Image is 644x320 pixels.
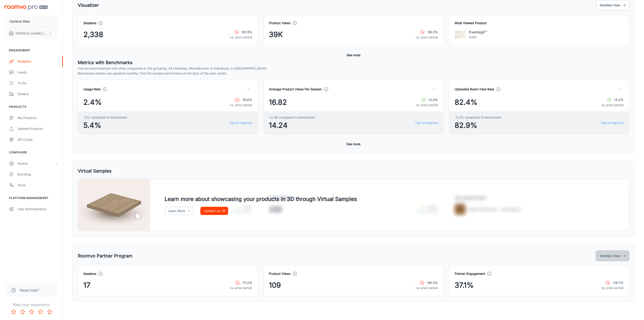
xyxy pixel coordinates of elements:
[415,120,438,125] a: Tips to improve
[78,59,629,66] h5: Metrics with Benchmarks
[18,126,58,131] div: Update Products
[83,87,101,92] h4: Usage Rate
[230,103,252,107] p: vs. prior period
[5,5,48,10] img: Roomvo PRO Beta
[455,115,501,120] span: -0.5% compared to benchmark
[83,280,90,291] span: 17
[455,97,477,108] span: 82.4%
[27,307,36,316] button: Rate 3 star
[455,120,501,131] span: 82.9%
[230,35,252,40] p: vs. prior period
[165,195,357,203] h4: Learn more about showcasing your products in 3D through Virtual Samples
[200,207,228,215] a: Contact us
[455,87,494,92] h4: Uploaded Room View Rate
[269,29,283,40] span: 39K
[455,29,465,40] img: Everleigh™
[78,168,112,174] h5: Virtual Samples
[18,81,58,86] div: To-do
[269,97,287,108] span: 16.82
[9,19,30,24] p: Cambria Main
[345,140,362,148] button: See more
[601,285,624,290] p: vs. prior period
[165,207,193,215] a: Learn More
[83,115,127,120] span: -3% compared to benchmark
[45,307,54,316] button: Rate 5 star
[18,137,58,142] div: QR Codes
[16,31,48,36] p: [PERSON_NAME] [PERSON_NAME]
[455,21,624,26] h4: Most Viewed Product
[78,71,629,76] p: Benchmark metrics are updated monthly. Find the newest benchmarks at the start of the next month.
[20,287,39,293] span: Need help?
[4,302,59,307] p: Rate your experience
[78,2,99,9] h5: Visualizer
[426,281,438,285] strong: -86.2%
[241,30,252,34] strong: -60.5%
[83,21,96,26] h4: Sessions
[18,91,58,96] div: Dealers
[18,161,55,166] div: Rooms
[83,271,96,276] h4: Sessions
[345,51,362,59] button: See more
[416,35,438,40] p: vs. prior period
[242,98,252,102] strong: -18.8%
[596,251,629,261] button: Detailed View
[469,29,487,35] p: Everleigh™
[18,172,58,177] div: Branding
[83,120,127,131] span: 5.4%
[18,70,58,75] div: Leads
[78,252,133,259] h5: Roomvo Partner Program
[269,120,315,131] span: 14.24
[469,35,487,40] p: 0190
[269,271,291,276] h4: Product Views
[416,103,438,107] p: vs. prior period
[229,120,252,125] a: Tips to improve
[612,281,624,285] strong: -29.7%
[269,87,322,92] h4: Average Product Views Per Session
[18,115,58,120] div: My Products
[78,66,629,71] p: You are benchmarked with other companies in this grouping: All Industries, Manufacturer or Distri...
[269,115,315,120] span: +2.58 compared to benchmark
[428,98,438,102] strong: +3.0%
[230,285,252,290] p: vs. prior period
[427,30,438,34] strong: -59.3%
[83,29,103,40] span: 2,338
[5,28,58,39] button: [PERSON_NAME] [PERSON_NAME]
[83,97,102,108] span: 2.4%
[455,280,474,291] span: 37.1%
[455,271,485,276] h4: Partner Engagement
[416,285,438,290] p: vs. prior period
[18,59,58,64] div: Analytics
[36,307,45,316] button: Rate 4 star
[269,280,281,291] span: 109
[601,103,624,107] p: vs. prior period
[5,16,58,27] button: Cambria Main
[18,183,58,188] div: Texts
[242,281,252,285] strong: -71.2%
[269,21,291,26] h4: Product Views
[614,98,624,102] strong: +5.2%
[9,307,18,316] button: Rate 1 star
[18,207,58,212] div: User Administration
[601,120,624,125] a: Tips to improve
[18,307,27,316] button: Rate 2 star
